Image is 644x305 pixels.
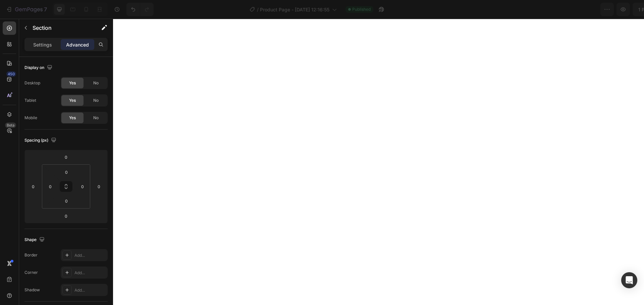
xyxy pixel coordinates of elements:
[44,5,47,13] p: 7
[94,181,104,192] input: 0
[24,115,37,121] div: Mobile
[93,97,99,103] span: No
[621,272,637,288] div: Open Intercom Messenger
[28,181,38,192] input: 0
[5,123,16,128] div: Beta
[33,41,52,48] p: Settings
[59,211,73,221] input: 0
[24,97,36,103] div: Tablet
[580,7,591,12] span: Save
[74,270,106,276] div: Add...
[69,80,76,86] span: Yes
[352,6,371,12] span: Published
[24,235,46,244] div: Shape
[74,252,106,258] div: Add...
[6,71,16,77] div: 450
[69,97,76,103] span: Yes
[575,3,597,16] button: Save
[69,115,76,121] span: Yes
[24,270,38,276] div: Corner
[599,3,628,16] button: Publish
[24,287,40,293] div: Shadow
[260,6,329,13] span: Product Page - [DATE] 12:16:55
[3,3,50,16] button: 7
[77,181,88,192] input: 0px
[24,252,38,258] div: Border
[513,6,557,13] span: 1 product assigned
[93,80,99,86] span: No
[257,6,259,13] span: /
[24,136,58,145] div: Spacing (px)
[24,63,54,72] div: Display on
[605,6,622,13] div: Publish
[33,24,88,32] p: Section
[24,80,40,86] div: Desktop
[507,3,572,16] button: 1 product assigned
[126,3,154,16] div: Undo/Redo
[59,152,73,162] input: 0
[45,181,55,192] input: 0px
[113,19,644,305] iframe: Design area
[74,287,106,293] div: Add...
[60,167,73,177] input: 0px
[66,41,89,48] p: Advanced
[93,115,99,121] span: No
[60,196,73,206] input: 0px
